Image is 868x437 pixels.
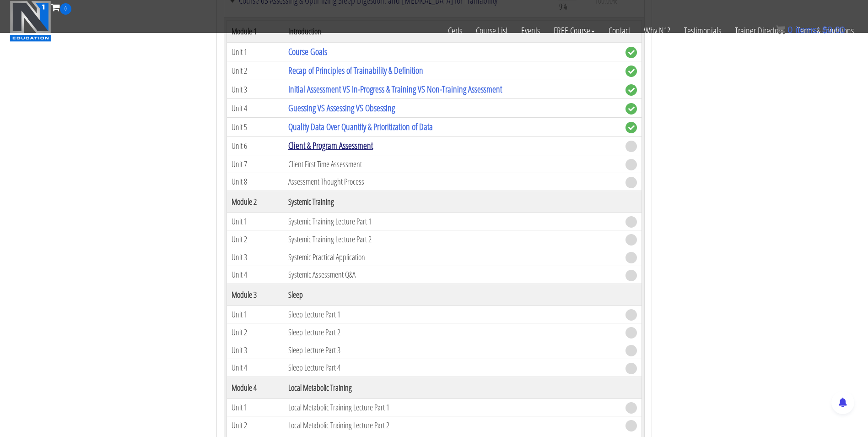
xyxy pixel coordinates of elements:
[677,15,728,47] a: Testimonials
[226,173,284,191] td: Unit 8
[790,15,861,47] a: Terms & Conditions
[284,266,621,284] td: Systemic Assessment Q&A
[226,99,284,118] td: Unit 4
[226,61,284,80] td: Unit 2
[226,248,284,266] td: Unit 3
[787,25,793,35] span: 0
[284,323,621,341] td: Sleep Lecture Part 2
[625,84,637,96] span: complete
[226,359,284,377] td: Unit 4
[625,47,637,58] span: complete
[602,15,637,47] a: Contact
[226,80,284,99] td: Unit 3
[288,102,395,114] a: Guessing VS Assessing VS Obsessing
[226,306,284,323] td: Unit 1
[226,213,284,230] td: Unit 1
[776,25,845,35] a: 0 items: $0.00
[226,416,284,434] td: Unit 2
[284,359,621,377] td: Sleep Lecture Part 4
[284,284,621,306] th: Sleep
[822,25,827,35] span: $
[284,306,621,323] td: Sleep Lecture Part 1
[226,118,284,137] td: Unit 5
[226,323,284,341] td: Unit 2
[795,25,819,35] span: items:
[284,191,621,213] th: Systemic Training
[60,3,71,15] span: 0
[226,230,284,248] td: Unit 2
[288,83,502,95] a: Initial Assessment VS In-Progress & Training VS Non-Training Assessment
[226,377,284,399] th: Module 4
[625,122,637,133] span: complete
[728,15,790,47] a: Trainer Directory
[284,213,621,230] td: Systemic Training Lecture Part 1
[284,230,621,248] td: Systemic Training Lecture Part 2
[226,266,284,284] td: Unit 4
[625,66,637,77] span: complete
[226,155,284,173] td: Unit 7
[10,0,51,42] img: n1-education
[226,399,284,416] td: Unit 1
[288,45,327,58] a: Course Goals
[226,284,284,306] th: Module 3
[547,15,602,47] a: FREE Course
[822,25,845,35] bdi: 0.00
[284,155,621,173] td: Client First Time Assessment
[288,139,373,152] a: Client & Program Assessment
[637,15,677,47] a: Why N1?
[284,399,621,416] td: Local Metabolic Training Lecture Part 1
[625,103,637,115] span: complete
[226,341,284,359] td: Unit 3
[776,25,785,34] img: icon11.png
[284,341,621,359] td: Sleep Lecture Part 3
[469,15,514,47] a: Course List
[284,377,621,399] th: Local Metabolic Training
[288,64,423,76] a: Recap of Principles of Trainability & Definition
[51,1,71,13] a: 0
[288,120,433,133] a: Quality Data Over Quantity & Prioritization of Data
[284,416,621,434] td: Local Metabolic Training Lecture Part 2
[226,137,284,155] td: Unit 6
[514,15,547,47] a: Events
[284,248,621,266] td: Systemic Practical Application
[226,43,284,61] td: Unit 1
[284,173,621,191] td: Assessment Thought Process
[441,15,469,47] a: Certs
[226,191,284,213] th: Module 2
